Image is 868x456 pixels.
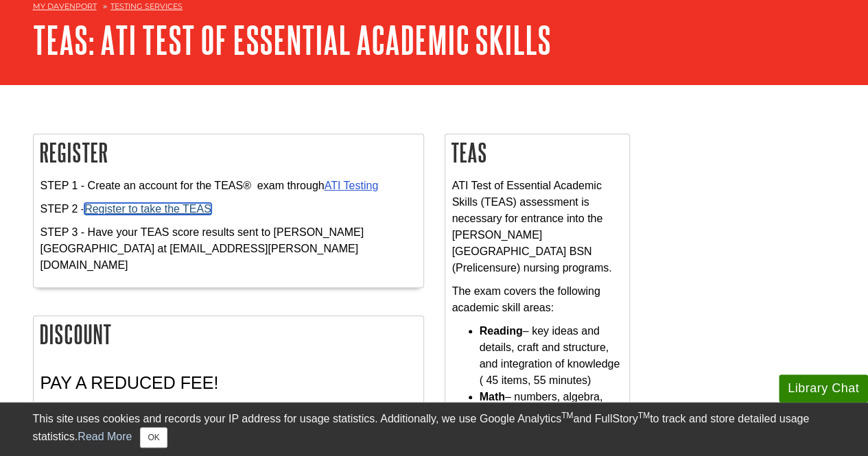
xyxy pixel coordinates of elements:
[40,373,417,393] h3: PAY A REDUCED FEE!
[638,411,650,420] sup: TM
[452,178,622,276] p: ATI Test of Essential Academic Skills (TEAS) assessment is necessary for entrance into the [PERSO...
[40,201,417,217] p: STEP 2 -
[34,134,423,171] h2: Register
[561,411,573,420] sup: TM
[84,203,211,215] a: Register to take the TEAS
[33,411,836,448] div: This site uses cookies and records your IP address for usage statistics. Additionally, we use Goo...
[480,323,622,389] li: – key ideas and details, craft and structure, and integration of knowledge ( 45 items, 55 minutes)
[40,224,417,274] p: STEP 3 - Have your TEAS score results sent to [PERSON_NAME][GEOGRAPHIC_DATA] at [EMAIL_ADDRESS][P...
[78,431,132,442] a: Read More
[34,316,423,352] h2: Discount
[779,374,868,403] button: Library Chat
[452,283,622,316] p: The exam covers the following academic skill areas:
[480,389,622,438] li: – numbers, algebra, measurement, and data (38 items, 57 minutes)
[480,391,505,403] strong: Math
[33,19,551,61] a: TEAS: ATI Test of Essential Academic Skills
[33,1,97,12] a: My Davenport
[40,178,417,194] p: STEP 1 - Create an account for the TEAS® exam through
[110,1,183,11] a: Testing Services
[140,427,167,448] button: Close
[325,180,379,191] a: ATI Testing
[445,134,629,171] h2: TEAS
[480,325,523,337] strong: Reading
